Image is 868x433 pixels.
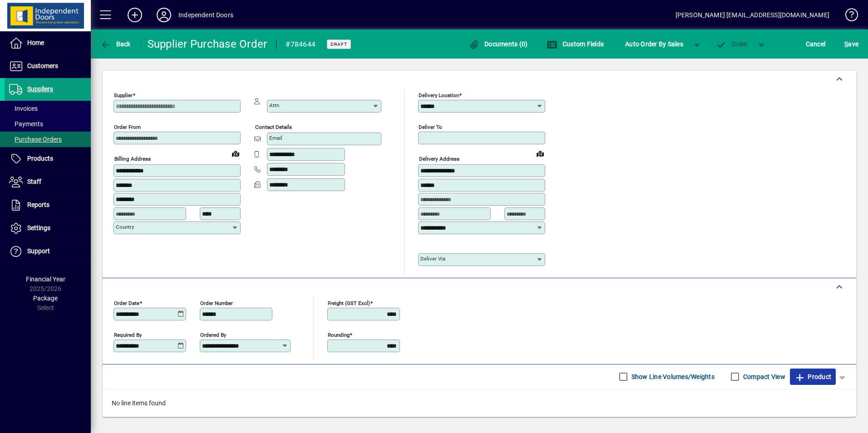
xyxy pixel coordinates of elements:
[116,224,134,230] mat-label: Country
[676,8,829,22] div: [PERSON_NAME] [EMAIL_ADDRESS][DOMAIN_NAME]
[200,331,226,338] mat-label: Ordered by
[842,36,861,52] button: Save
[790,369,836,385] button: Product
[9,105,38,112] span: Invoices
[27,178,41,185] span: Staff
[741,372,785,381] label: Compact View
[630,372,715,381] label: Show Line Volumes/Weights
[625,37,683,51] span: Auto Order By Sales
[5,240,91,263] a: Support
[844,37,858,51] span: ave
[5,132,91,147] a: Purchase Orders
[419,92,459,98] mat-label: Delivery Location
[114,331,142,338] mat-label: Required by
[5,55,91,78] a: Customers
[328,300,370,306] mat-label: Freight (GST excl)
[804,36,828,52] button: Cancel
[716,40,748,48] span: Order
[33,295,58,302] span: Package
[711,36,753,52] button: Order
[178,8,233,22] div: Independent Doors
[27,62,58,69] span: Customers
[547,40,604,48] span: Custom Fields
[5,101,91,116] a: Invoices
[419,124,442,130] mat-label: Deliver To
[5,148,91,170] a: Products
[27,224,50,231] span: Settings
[200,300,233,306] mat-label: Order number
[806,37,826,51] span: Cancel
[228,146,243,161] a: View on map
[27,201,49,208] span: Reports
[330,41,347,47] span: Draft
[420,256,445,262] mat-label: Deliver via
[98,36,133,52] button: Back
[100,40,131,48] span: Back
[91,36,141,52] app-page-header-button: Back
[5,171,91,193] a: Staff
[621,36,688,52] button: Auto Order By Sales
[5,194,91,216] a: Reports
[27,155,53,162] span: Products
[148,37,267,51] div: Supplier Purchase Order
[5,217,91,240] a: Settings
[114,300,139,306] mat-label: Order date
[26,276,65,283] span: Financial Year
[269,102,279,108] mat-label: Attn
[27,85,53,93] span: Suppliers
[9,120,43,128] span: Payments
[469,40,528,48] span: Documents (0)
[5,116,91,132] a: Payments
[27,247,50,255] span: Support
[533,146,547,161] a: View on map
[467,36,530,52] button: Documents (0)
[794,369,831,384] span: Product
[120,7,149,23] button: Add
[27,39,44,46] span: Home
[114,124,141,130] mat-label: Order from
[544,36,606,52] button: Custom Fields
[149,7,178,23] button: Profile
[114,92,133,98] mat-label: Supplier
[286,37,316,52] div: #784644
[269,135,282,141] mat-label: Email
[328,331,350,338] mat-label: Rounding
[5,32,91,54] a: Home
[103,389,856,417] div: No line items found
[9,136,62,143] span: Purchase Orders
[838,2,857,31] a: Knowledge Base
[844,40,848,48] span: S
